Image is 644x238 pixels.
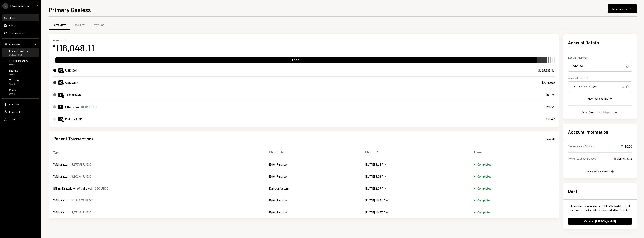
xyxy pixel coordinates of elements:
div: Security [75,24,85,27]
button: View address details [586,170,614,174]
td: [DATE] 3:11 PM [361,158,469,170]
div: View all [544,137,555,141]
div: Money in (last 30 days) [568,144,595,148]
div: Cards [9,88,16,92]
th: Initiated At [361,146,469,158]
div: $31,436.85 [613,156,632,161]
td: Eigen Finance [265,170,361,182]
div: $0.00 [621,144,632,149]
div: E [2,3,8,9]
div: Recipients [9,110,22,113]
a: Inbox [2,22,39,29]
div: Completed [477,174,491,179]
th: Initiated By [265,146,361,158]
div: Primary Gasless [9,49,28,53]
div: 11,933.72 USDC [71,198,93,203]
div: 101019644 [568,61,632,72]
a: Transactions [2,29,39,36]
div: Treasury [9,79,19,82]
div: USD Coin [65,68,78,73]
div: Savings [9,69,18,72]
button: Make international deposit [582,110,618,115]
div: Withdrawal [53,174,68,179]
div: 0.0061 ETH [81,105,97,109]
div: $81.76 [545,93,555,97]
div: Withdrawal [53,198,68,203]
td: Dakota System [265,182,361,194]
div: Move money [612,7,627,11]
div: Settings [94,24,104,27]
div: 8,802.04 USDC [71,174,91,179]
img: USDC [58,80,63,85]
div: Withdrawal [53,162,68,167]
div: Routing Number [568,56,632,60]
div: Completed [477,198,491,203]
div: USD Coin [65,80,78,85]
img: base-mainnet [62,83,64,85]
div: Inbox [9,24,16,27]
img: ethereum-mainnet [62,71,64,73]
a: View all [544,137,555,141]
th: Status [469,146,559,158]
button: Connect [PERSON_NAME] [568,218,632,225]
div: View address details [586,170,610,173]
div: USDC [55,58,537,63]
a: Settings [89,20,108,30]
div: $2,240.00 [541,80,555,85]
div: Tether USD [65,93,81,97]
div: 5,177.58 USDC [71,162,91,167]
div: $24.56 [545,105,555,109]
div: Completed [477,186,491,191]
div: $115,685.31 [538,68,555,73]
div: Completed [477,210,491,215]
button: View more details [587,97,613,101]
div: 118,048.11 [56,42,94,54]
button: Move money [608,4,637,13]
a: Security [70,20,89,30]
div: $0.00 [9,92,16,95]
div: $0.00 [9,63,28,66]
a: Accounts [2,41,39,48]
td: Eigen Finance [265,158,361,170]
div: 250 USDC [95,186,109,191]
a: Overview [49,20,70,30]
div: Overview [53,24,66,27]
div: Transactions [9,31,24,34]
a: Team [2,116,39,123]
td: [DATE] 3:08 PM [361,170,469,182]
a: Savings$0.00 [2,68,39,77]
div: Money out (last 30 days) [568,157,597,160]
div: Rewards [9,103,19,106]
div: To connect your preferred [PERSON_NAME], you'll copy/paste the identifier info provided by their ... [568,204,632,212]
a: Primary Gasless$118,048.11 [2,48,39,57]
div: Billing Drawdown Withdrawal [53,186,92,191]
td: [DATE] 2:07 PM [361,182,469,194]
div: Ethereum [65,105,79,109]
td: [DATE] 10:57 AM [361,206,469,218]
a: Cards$0.00 [2,87,39,96]
img: base-mainnet [62,120,64,122]
h1: Primary Gasless [49,6,91,13]
div: Team [9,118,16,121]
div: EIGEN Treasury [9,59,28,62]
div: • • • • • • • • 5096 [568,81,632,92]
img: USDT [58,93,63,97]
div: 5,273.51 USDC [71,210,91,215]
img: USDC [58,68,63,73]
div: Make international deposit [582,111,613,114]
a: Treasury$0.00 [2,78,39,87]
div: Completed [477,162,491,167]
h2: DeFi [568,188,632,194]
a: Recipients [2,108,39,115]
img: DKUSD [58,117,63,121]
div: $118,048.11 [9,53,28,57]
div: Withdrawal [53,210,68,215]
div: Home [9,16,16,19]
h2: Recent Transactions [53,136,94,142]
td: Eigen Finance [265,206,361,218]
img: ETH [58,105,63,109]
div: Account Number [568,76,632,80]
div: EigenFoundation [10,4,30,8]
a: EIGEN Treasury$0.00 [2,58,39,67]
div: $0.00 [9,73,18,76]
